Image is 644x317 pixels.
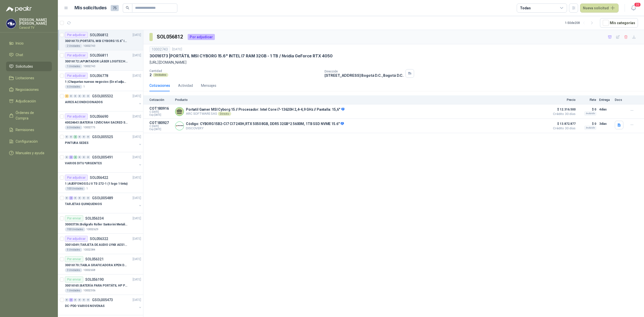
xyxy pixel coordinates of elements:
[133,53,141,58] p: [DATE]
[16,52,23,58] span: Chat
[92,298,113,302] p: GSOL005473
[83,289,95,293] p: 10002306
[19,18,52,25] p: [PERSON_NAME] [PERSON_NAME]
[6,85,52,94] a: Negociaciones
[65,196,69,200] div: 0
[83,248,95,252] p: 10002384
[86,227,98,231] p: 10002629
[65,202,102,207] p: TARJETAS QUINQUENIOS
[82,155,86,159] div: 0
[133,94,141,99] p: [DATE]
[133,114,141,119] p: [DATE]
[65,100,103,105] p: AIRES ACONDICIONADOS
[69,196,73,200] div: 2
[175,98,547,102] p: Producto
[149,83,170,88] div: Cotizaciones
[172,47,182,52] p: [DATE]
[65,215,83,221] div: Por enviar
[6,125,52,135] a: Remisiones
[65,304,104,308] p: DC-PDO-VARIOS NOVENAS
[90,74,108,77] p: SOL056778
[65,64,82,68] div: 1 Unidades
[73,298,77,302] div: 0
[92,135,113,139] p: GSOL005525
[83,64,95,68] p: 10002743
[92,155,113,159] p: GSOL005491
[65,276,83,283] div: Por enviar
[188,34,215,40] div: Por adjudicar
[565,19,596,27] div: 1 - 50 de 208
[6,50,52,60] a: Chat
[65,181,128,186] p: 1 | AUDÍFONOS DJ II TE-272-1 (1 logo 1 tinta)
[85,217,104,220] p: SOL056334
[73,135,77,139] div: 2
[178,83,193,88] div: Actividad
[65,297,142,313] a: 0 3 0 0 0 0 GSOL005473[DATE] DC-PDO-VARIOS NOVENAS
[149,128,172,131] span: Exp: [DATE]
[86,135,90,139] div: 0
[186,126,344,130] p: DISCOVERY
[133,73,141,78] p: [DATE]
[58,71,143,91] a: Por adjudicarSOL056778[DATE] 1 |Chaquetas nuevas negocios (En el adjunto mas informacion)6 Unidades1
[65,236,88,242] div: Por adjudicar
[58,50,143,71] a: Por adjudicarSOL056811[DATE] 30016172 |APUNTADOR LÁSER LOGITECH R4001 Unidades10002743
[133,216,141,221] p: [DATE]
[149,121,172,125] p: COT180927
[65,222,128,227] p: 30003736 | Bolígrafo Roller Santorini Metalizado COLOR MORADO 1logo
[133,257,141,262] p: [DATE]
[58,234,143,254] a: Por adjudicarSOL056322[DATE] 30014349 |TARJETA DE AUDIO LYNX AES16E AES/EBU PCI5 Unidades10002384
[85,257,104,261] p: SOL056321
[90,54,108,57] p: SOL056811
[78,196,82,200] div: 0
[149,110,172,113] span: C: [DATE]
[218,112,231,116] div: Directo
[149,106,172,110] p: COT180916
[599,106,612,112] p: 4 días
[65,94,69,98] div: 2
[82,135,86,139] div: 0
[65,256,83,262] div: Por enviar
[65,120,128,125] p: 40024643 | BATERIA 12VDC9AH SACRED SUN BTSSP12-9HR
[58,173,143,193] a: Por adjudicarSOL056422[DATE] 1 |AUDÍFONOS DJ II TE-272-1 (1 logo 1 tinta)100 Unidades1
[133,298,141,302] p: [DATE]
[149,113,172,116] span: Exp: [DATE]
[65,141,88,145] p: PINTURA SEDES
[69,298,73,302] div: 3
[58,254,143,274] a: Por enviarSOL056321[DATE] 30016170 |TABLA GRAFICADORA XPEN DECO MINI 73 Unidades10002658
[579,106,596,112] p: $ 0
[6,73,52,83] a: Licitaciones
[65,155,69,159] div: 0
[65,175,88,181] div: Por adjudicar
[83,126,95,130] p: 10002775
[92,94,113,98] p: GSOL005532
[82,298,86,302] div: 0
[65,44,82,48] div: 2 Unidades
[6,38,52,48] a: Inicio
[599,98,612,102] p: Entrega
[16,98,36,104] span: Adjudicación
[74,4,107,12] h1: Mis solicitudes
[86,94,90,98] div: 0
[16,64,33,69] span: Solicitudes
[149,46,170,52] div: 10002743
[133,155,141,160] p: [DATE]
[550,112,576,115] span: Crédito 30 días
[65,73,88,79] div: Por adjudicar
[65,298,69,302] div: 0
[520,5,531,11] div: Todas
[550,127,576,130] span: Crédito 30 días
[58,111,143,132] a: Por adjudicarSOL056690[DATE] 40024643 |BATERIA 12VDC9AH SACRED SUN BTSSP12-9HR6 Unidades10002775
[65,80,128,84] p: 1 | Chaquetas nuevas negocios (En el adjunto mas informacion)
[6,96,52,106] a: Adjudicación
[550,106,576,112] span: $ 12.316.500
[65,39,128,44] p: 30016173 | PORTÁTIL MSI CYBORG 15.6" INTEL I7 RAM 32GB - 1 TB / Nvidia GeForce RTX 4050
[126,6,129,10] span: search
[6,148,52,158] a: Manuales y ayuda
[580,4,619,13] button: Nueva solicitud
[92,196,113,200] p: GSOL005489
[579,121,596,127] p: $ 0
[133,277,141,282] p: [DATE]
[65,126,82,130] div: 6 Unidades
[325,73,404,77] p: [STREET_ADDRESS] Bogotá D.C. , Bogotá D.C.
[83,44,95,48] p: 10002743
